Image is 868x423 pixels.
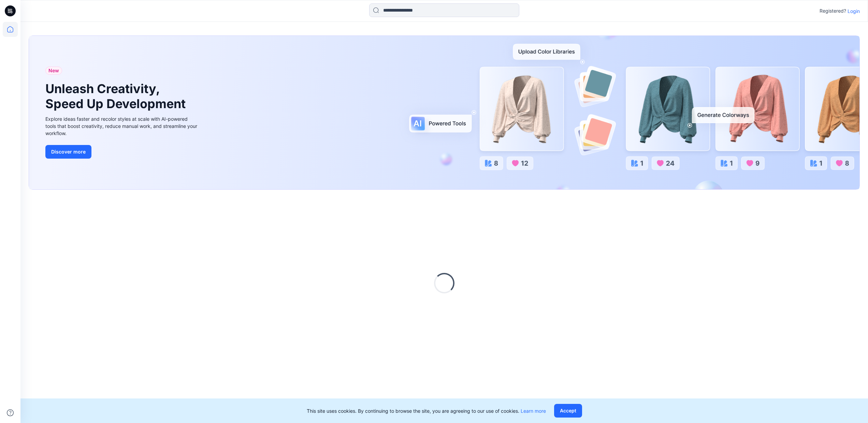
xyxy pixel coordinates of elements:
[48,67,59,75] span: New
[45,115,199,137] div: Explore ideas faster and recolor styles at scale with AI-powered tools that boost creativity, red...
[554,404,582,418] button: Accept
[307,407,546,414] p: This site uses cookies. By continuing to browse the site, you are agreeing to our use of cookies.
[45,145,91,159] button: Discover more
[45,145,199,159] a: Discover more
[45,82,189,111] h1: Unleash Creativity, Speed Up Development
[848,8,860,15] p: Login
[521,408,546,414] a: Learn more
[820,7,846,15] p: Registered?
